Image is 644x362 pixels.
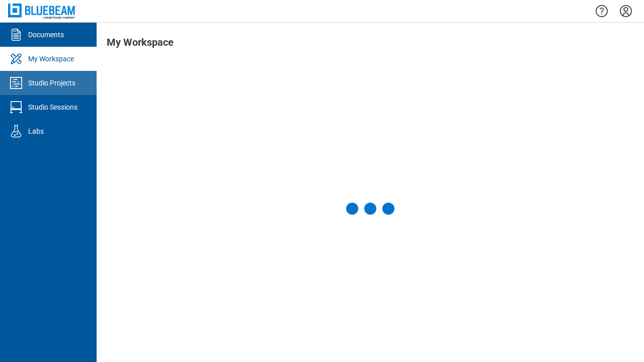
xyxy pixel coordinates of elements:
div: My Workspace [28,54,74,64]
svg: Studio Projects [8,75,24,91]
div: Loading My Workspace [346,203,394,215]
div: Studio Sessions [28,102,77,112]
img: Bluebeam, Inc. [8,4,76,18]
div: Studio Projects [28,78,75,88]
button: Settings [618,3,634,20]
svg: My Workspace [8,51,24,67]
h1: My Workspace [107,37,174,53]
svg: Labs [8,123,24,139]
div: Labs [28,126,44,136]
svg: Documents [8,27,24,43]
svg: Studio Sessions [8,99,24,115]
div: Documents [28,30,64,40]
